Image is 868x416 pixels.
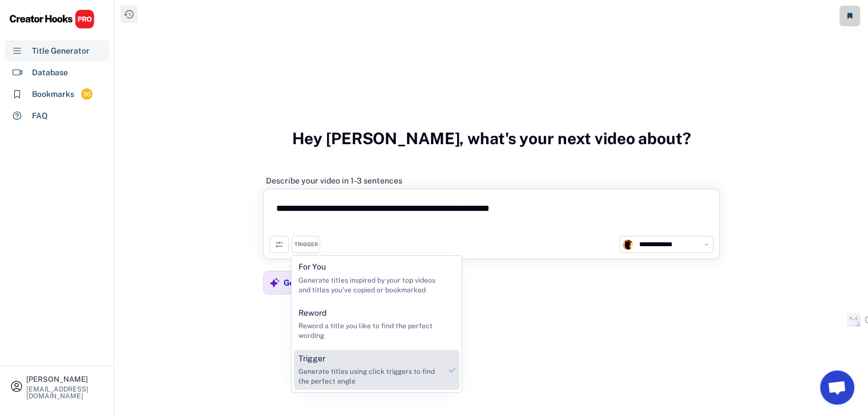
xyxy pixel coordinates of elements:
div: TRIGGER [294,241,318,248]
div: Describe your video in 1-3 sentences [266,176,402,186]
a: Open chat [820,370,854,405]
div: Generate titles using click triggers to find the perfect angle [298,367,441,386]
div: 36 [81,89,92,99]
div: [PERSON_NAME] [26,376,104,383]
h3: Hey [PERSON_NAME], what's your next video about? [292,117,691,160]
div: Database [32,67,68,79]
div: [EMAIL_ADDRESS][DOMAIN_NAME] [26,386,104,399]
div: Reword [298,308,326,319]
div: Reword a title you like to find the perfect wording [298,321,441,341]
div: Bookmarks [32,88,74,100]
div: Title Generator [32,45,90,57]
div: Generate titles inspired by your top videos and titles you've copied or bookmarked [298,276,441,295]
img: CHPRO%20Logo.svg [9,9,95,29]
div: FAQ [32,110,48,122]
img: channels4_profile.jpg [623,239,633,250]
div: Trigger [298,353,325,365]
div: Generate title ideas [284,278,361,288]
div: For You [298,262,326,273]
